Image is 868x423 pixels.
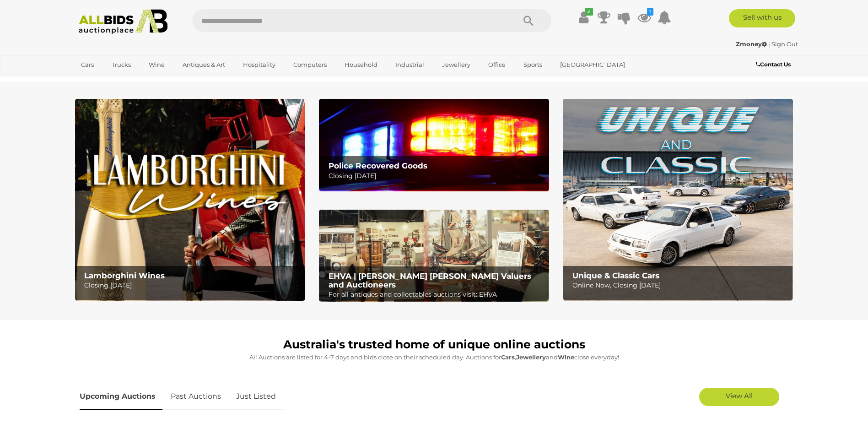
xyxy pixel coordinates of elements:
[319,210,549,302] a: EHVA | Evans Hastings Valuers and Auctioneers EHVA | [PERSON_NAME] [PERSON_NAME] Valuers and Auct...
[558,353,574,361] strong: Wine
[319,210,549,302] img: EHVA | Evans Hastings Valuers and Auctioneers
[80,352,789,363] p: All Auctions are listed for 4-7 days and bids close on their scheduled day. Auctions for , and cl...
[501,353,515,361] strong: Cars
[329,289,544,300] p: For all antiques and collectables auctions visit: EHVA
[229,383,283,410] a: Just Listed
[563,99,793,301] img: Unique & Classic Cars
[768,40,770,48] span: |
[563,99,793,301] a: Unique & Classic Cars Unique & Classic Cars Online Now, Closing [DATE]
[518,57,548,72] a: Sports
[319,99,549,191] a: Police Recovered Goods Police Recovered Goods Closing [DATE]
[699,388,779,406] a: View All
[482,57,512,72] a: Office
[736,40,767,48] strong: Zmoney
[237,57,281,72] a: Hospitality
[329,271,531,289] b: EHVA | [PERSON_NAME] [PERSON_NAME] Valuers and Auctioneers
[726,391,753,400] span: View All
[75,99,305,301] img: Lamborghini Wines
[572,280,788,291] p: Online Now, Closing [DATE]
[577,9,591,26] a: ✔
[164,383,228,410] a: Past Auctions
[80,383,162,410] a: Upcoming Auctions
[106,57,137,72] a: Trucks
[84,280,300,291] p: Closing [DATE]
[637,9,651,26] a: 1
[329,161,427,170] b: Police Recovered Goods
[75,99,305,301] a: Lamborghini Wines Lamborghini Wines Closing [DATE]
[143,57,171,72] a: Wine
[84,271,165,280] b: Lamborghini Wines
[389,57,430,72] a: Industrial
[287,57,333,72] a: Computers
[80,338,789,351] h1: Australia's trusted home of unique online auctions
[319,99,549,191] img: Police Recovered Goods
[756,60,793,70] a: Contact Us
[729,9,795,27] a: Sell with us
[771,40,798,48] a: Sign Out
[329,170,544,182] p: Closing [DATE]
[339,57,383,72] a: Household
[506,9,551,32] button: Search
[554,57,631,72] a: [GEOGRAPHIC_DATA]
[75,57,100,72] a: Cars
[572,271,659,280] b: Unique & Classic Cars
[436,57,476,72] a: Jewellery
[177,57,231,72] a: Antiques & Art
[647,8,653,16] i: 1
[756,61,791,68] b: Contact Us
[736,40,768,48] a: Zmoney
[74,9,173,34] img: Allbids.com.au
[585,8,593,16] i: ✔
[516,353,546,361] strong: Jewellery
